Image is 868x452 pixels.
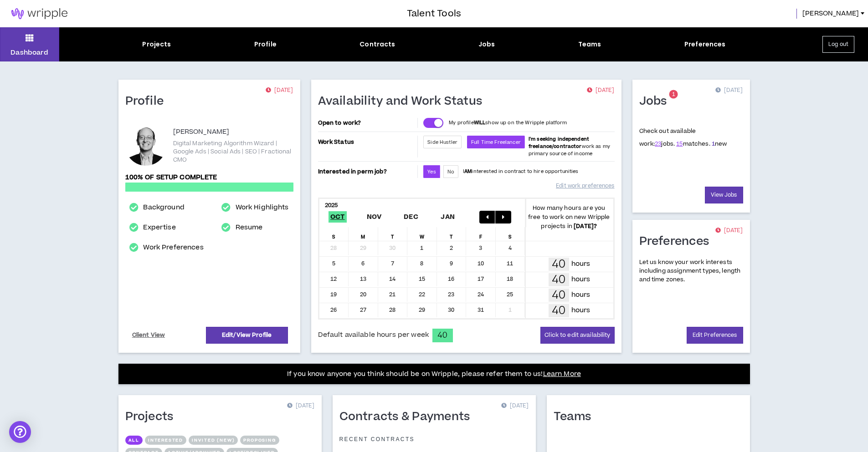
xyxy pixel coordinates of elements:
[206,327,288,344] a: Edit/View Profile
[143,202,184,213] a: Background
[402,211,420,223] span: Dec
[556,178,614,194] a: Edit work preferences
[540,327,614,344] button: Click to edit availability
[587,86,614,95] p: [DATE]
[349,227,378,241] div: M
[360,40,395,49] div: Contracts
[571,259,591,269] p: hours
[143,222,175,233] a: Expertise
[529,136,610,157] span: work as my primary source of income
[676,140,710,148] span: matches.
[125,173,293,183] p: 100% of setup complete
[378,227,408,241] div: T
[639,127,727,148] p: Check out available work:
[715,86,743,95] p: [DATE]
[676,140,683,148] a: 15
[464,168,472,175] strong: AM
[554,410,598,424] h1: Teams
[529,136,589,150] b: I'm seeking independent freelance/contractor
[669,90,678,99] sup: 1
[687,327,743,344] a: Edit Preferences
[173,127,230,137] p: [PERSON_NAME]
[125,410,180,424] h1: Projects
[437,227,467,241] div: T
[131,327,167,343] a: Client View
[571,290,591,300] p: hours
[571,274,591,284] p: hours
[712,140,715,148] a: 1
[145,436,186,445] button: Interested
[318,119,416,127] p: Open to work?
[466,227,496,241] div: F
[318,330,429,340] span: Default available hours per week
[143,242,203,253] a: Work Preferences
[254,40,277,49] div: Profile
[173,139,293,164] p: Digital Marketing Algorithm Wizard | Google Ads | Social Ads | SEO | Fractional CMO
[822,36,854,53] button: Log out
[501,401,529,411] p: [DATE]
[705,187,743,203] a: View Jobs
[339,436,415,443] p: Recent Contracts
[427,139,457,146] span: Side Hustler
[463,168,579,175] p: I interested in contract to hire opportunities
[578,40,601,49] div: Teams
[240,436,279,445] button: Proposing
[474,119,486,126] strong: WILL
[449,119,567,127] p: My profile show up on the Wripple platform
[287,369,581,380] p: If you know anyone you think should be on Wripple, please refer them to us!
[525,203,613,231] p: How many hours are you free to work on new Wripple projects in
[287,401,314,411] p: [DATE]
[655,140,661,148] a: 23
[639,258,743,284] p: Let us know your work interests including assignment types, length and time zones.
[655,140,675,148] span: jobs.
[318,165,416,178] p: Interested in perm job?
[439,211,457,223] span: Jan
[715,226,743,235] p: [DATE]
[10,48,48,57] p: Dashboard
[684,40,726,49] div: Preferences
[236,222,263,233] a: Resume
[672,91,675,98] span: 1
[189,436,238,445] button: Invited (new)
[319,227,349,241] div: S
[639,94,674,109] h1: Jobs
[802,9,859,19] span: [PERSON_NAME]
[571,305,591,315] p: hours
[407,227,437,241] div: W
[318,136,416,148] p: Work Status
[427,168,436,175] span: Yes
[318,94,489,109] h1: Availability and Work Status
[9,421,31,443] div: Open Intercom Messenger
[125,436,143,445] button: All
[365,211,384,223] span: Nov
[496,227,525,241] div: S
[712,140,727,148] span: new
[125,94,171,109] h1: Profile
[478,40,495,49] div: Jobs
[407,7,461,20] h3: Talent Tools
[543,369,581,379] a: Learn More
[142,40,171,49] div: Projects
[329,211,347,223] span: Oct
[266,86,293,95] p: [DATE]
[325,201,338,209] b: 2025
[574,222,597,230] b: [DATE] ?
[447,168,454,175] span: No
[639,234,716,249] h1: Preferences
[125,125,166,166] div: Matthew S.
[236,202,289,213] a: Work Highlights
[339,410,477,424] h1: Contracts & Payments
